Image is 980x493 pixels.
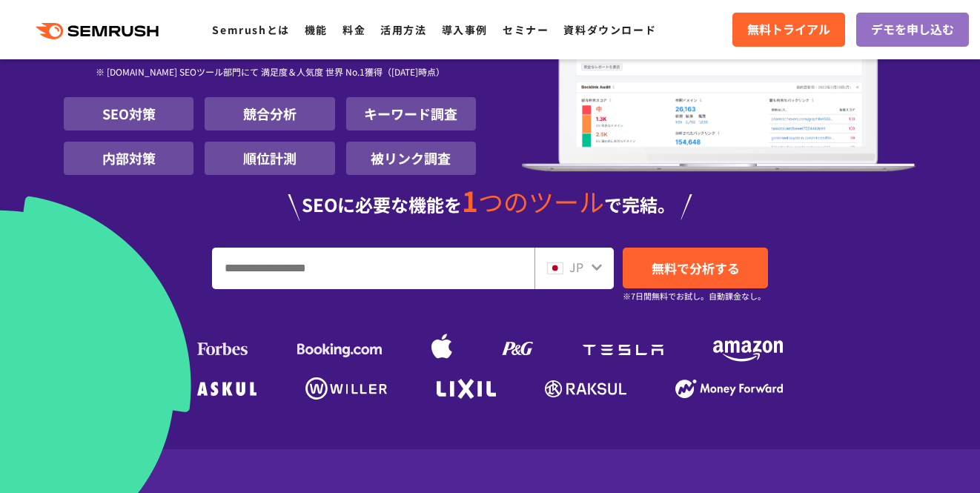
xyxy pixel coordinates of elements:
[478,183,604,219] span: つのツール
[871,20,954,39] span: デモを申し込む
[64,50,476,97] div: ※ [DOMAIN_NAME] SEOツール部門にて 満足度＆人気度 世界 No.1獲得（[DATE]時点）
[346,97,476,130] li: キーワード調査
[346,142,476,175] li: 被リンク調査
[462,180,478,220] span: 1
[64,187,916,221] div: SEOに必要な機能を
[380,22,426,37] a: 活用方法
[64,142,193,175] li: 内部対策
[205,97,334,130] li: 競合分析
[205,142,334,175] li: 順位計測
[442,22,488,37] a: 導入事例
[747,20,830,39] span: 無料トライアル
[623,289,766,303] small: ※7日間無料でお試し。自動課金なし。
[569,258,583,276] span: JP
[212,22,289,37] a: Semrushとは
[563,22,656,37] a: 資料ダウンロード
[64,97,193,130] li: SEO対策
[503,22,549,37] a: セミナー
[342,22,365,37] a: 料金
[305,22,328,37] a: 機能
[623,248,768,288] a: 無料で分析する
[652,259,740,277] span: 無料で分析する
[732,13,845,47] a: 無料トライアル
[213,248,534,288] input: URL、キーワードを入力してください
[604,191,675,217] span: で完結。
[856,13,969,47] a: デモを申し込む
